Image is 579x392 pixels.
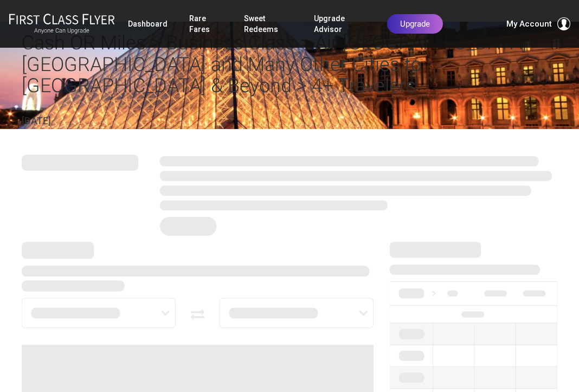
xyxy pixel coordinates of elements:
a: Rare Fares [189,9,222,39]
a: First Class FlyerAnyone Can Upgrade [9,13,115,35]
a: Dashboard [128,14,168,34]
a: Sweet Redeems [244,9,292,39]
h2: Cash OR Miles > Business Class > Air [GEOGRAPHIC_DATA] > [GEOGRAPHIC_DATA] and Many Other Cities ... [22,33,557,97]
span: My Account [506,17,552,30]
button: My Account [506,17,570,30]
img: summary.svg [22,143,557,242]
time: [DATE] [22,115,51,126]
a: Upgrade [387,14,443,34]
a: Upgrade Advisor [314,9,365,39]
img: First Class Flyer [9,13,115,24]
small: Anyone Can Upgrade [9,27,115,35]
